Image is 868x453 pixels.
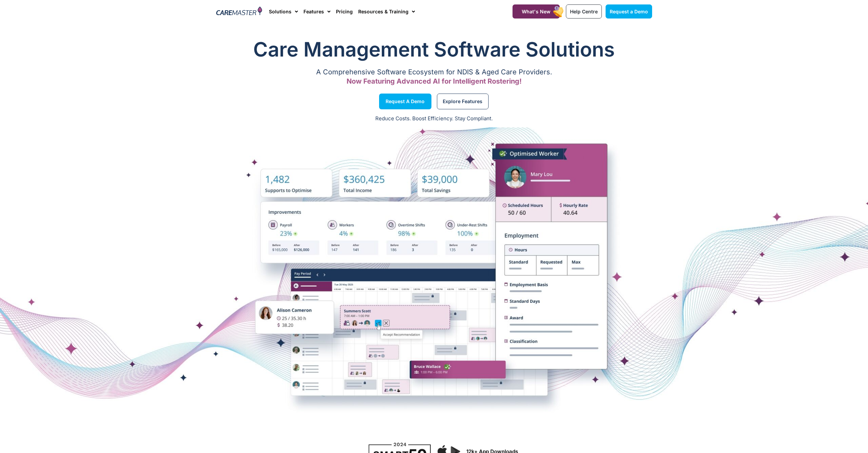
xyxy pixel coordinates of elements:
p: A Comprehensive Software Ecosystem for NDIS & Aged Care Providers. [216,70,652,74]
span: What's New [522,9,550,14]
span: Request a Demo [386,100,425,103]
span: Request a Demo [610,9,648,14]
span: Explore Features [443,100,482,103]
a: Request a Demo [606,4,652,19]
h1: Care Management Software Solutions [216,36,652,63]
p: Reduce Costs. Boost Efficiency. Stay Compliant. [4,115,864,123]
span: Now Featuring Advanced AI for Intelligent Rostering! [347,77,522,85]
a: Help Centre [566,4,602,19]
span: Help Centre [570,9,598,14]
a: What's New [513,4,560,19]
a: Explore Features [437,94,489,109]
a: Request a Demo [379,94,431,109]
img: CareMaster Logo [216,7,262,17]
